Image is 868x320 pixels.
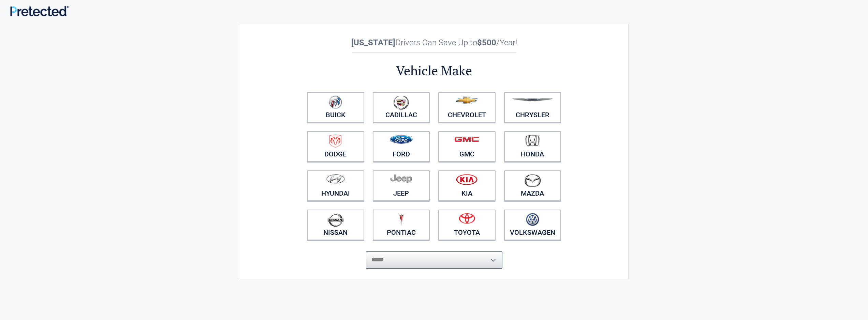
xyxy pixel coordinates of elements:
img: jeep [390,174,412,183]
img: ford [390,135,413,144]
a: Nissan [307,210,364,240]
a: Dodge [307,131,364,162]
a: Cadillac [373,92,430,123]
img: honda [525,135,540,147]
a: Kia [438,170,496,201]
img: gmc [454,136,479,142]
b: [US_STATE] [351,38,395,47]
img: volkswagen [526,213,539,226]
img: hyundai [326,174,345,184]
img: Main Logo [10,6,69,16]
img: chrysler [512,98,553,102]
a: Pontiac [373,210,430,240]
a: Toyota [438,210,496,240]
img: mazda [524,174,541,187]
h2: Drivers Can Save Up to /Year [303,38,565,47]
a: Buick [307,92,364,123]
img: kia [456,174,477,185]
h2: Vehicle Make [303,62,565,79]
a: Mazda [504,170,561,201]
a: Honda [504,131,561,162]
img: pontiac [398,213,404,226]
a: Chevrolet [438,92,496,123]
a: Jeep [373,170,430,201]
img: toyota [459,213,475,224]
a: Hyundai [307,170,364,201]
img: chevrolet [455,96,478,104]
a: GMC [438,131,496,162]
img: nissan [327,213,344,227]
img: buick [329,95,342,109]
img: dodge [329,135,341,148]
a: Chrysler [504,92,561,123]
a: Volkswagen [504,210,561,240]
b: $500 [477,38,496,47]
img: cadillac [393,95,409,110]
a: Ford [373,131,430,162]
